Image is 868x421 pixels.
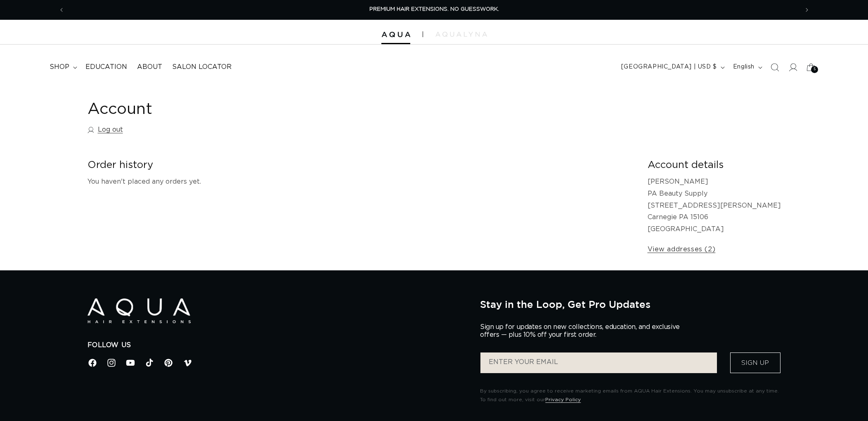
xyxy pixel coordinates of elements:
[52,2,71,18] button: Previous announcement
[88,341,468,350] h2: Follow Us
[733,63,754,71] span: English
[45,58,80,76] summary: shop
[137,63,162,71] span: About
[814,66,816,73] span: 5
[648,244,716,255] a: View addresses (2)
[85,63,127,71] span: Education
[648,176,781,235] p: [PERSON_NAME] PA Beauty Supply [STREET_ADDRESS][PERSON_NAME] Carnegie PA 15106 [GEOGRAPHIC_DATA]
[172,63,232,71] span: Salon Locator
[480,352,717,373] input: ENTER YOUR EMAIL
[621,63,717,71] span: [GEOGRAPHIC_DATA] | USD $
[480,387,780,404] p: By subscribing, you agree to receive marketing emails from AQUA Hair Extensions. You may unsubscr...
[88,124,123,136] a: Log out
[88,298,191,324] img: Aqua Hair Extensions
[369,7,499,12] span: PREMIUM HAIR EXTENSIONS. NO GUESSWORK.
[167,58,237,76] a: Salon Locator
[88,99,781,120] h1: Account
[480,323,686,339] p: Sign up for updates on new collections, education, and exclusive offers — plus 10% off your first...
[480,298,780,310] h2: Stay in the Loop, Get Pro Updates
[545,397,581,402] a: Privacy Policy
[435,32,487,37] img: aqualyna.com
[648,159,781,172] h2: Account details
[88,159,634,172] h2: Order history
[616,59,728,75] button: [GEOGRAPHIC_DATA] | USD $
[88,176,634,188] p: You haven't placed any orders yet.
[728,59,766,75] button: English
[730,352,780,373] button: Sign Up
[798,2,816,18] button: Next announcement
[132,58,167,76] a: About
[766,58,784,76] summary: Search
[381,32,410,38] img: Aqua Hair Extensions
[80,58,132,76] a: Education
[50,63,69,71] span: shop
